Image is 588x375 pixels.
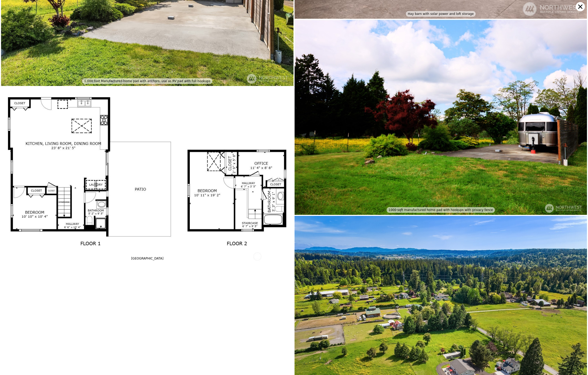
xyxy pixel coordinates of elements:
[82,78,212,84] div: 1,000 foot Manufactured home pad with anchors, use as RV pad with full hookups
[1,87,293,263] img: Main House
[295,20,587,215] img: 1000 sqft manufactured home pad with hookups with privacy fence
[129,256,165,261] div: [GEOGRAPHIC_DATA]
[406,11,476,17] div: Hay barn with solar power and loft storage
[387,207,495,213] div: 1000 sqft manufactured home pad with hookups with privacy fence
